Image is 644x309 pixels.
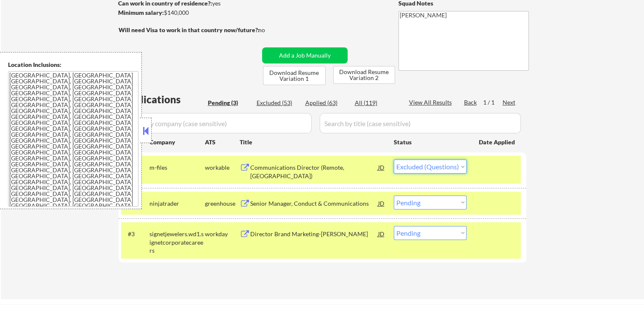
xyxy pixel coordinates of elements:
[377,160,386,175] div: JD
[262,47,348,63] button: Add a Job Manually
[479,138,516,146] div: Date Applied
[377,226,386,241] div: JD
[483,98,503,107] div: 1 / 1
[503,98,516,107] div: Next
[263,66,326,85] button: Download Resume Variation 1
[250,199,378,208] div: Senior Manager, Conduct & Communications
[149,138,205,146] div: Company
[205,163,240,172] div: workable
[118,9,164,16] strong: Minimum salary:
[8,61,138,69] div: Location Inclusions:
[320,113,521,133] input: Search by title (case sensitive)
[258,26,282,34] div: no
[128,230,143,238] div: #3
[333,66,395,84] button: Download Resume Variation 2
[149,230,205,255] div: signetjewelers.wd1.signetcorporatecareers
[355,99,397,107] div: All (119)
[377,196,386,211] div: JD
[409,98,454,107] div: View All Results
[257,99,299,107] div: Excluded (53)
[121,113,312,133] input: Search by company (case sensitive)
[205,199,240,208] div: greenhouse
[121,94,205,105] div: Applications
[205,230,240,238] div: workday
[250,230,378,238] div: Director Brand Marketing-[PERSON_NAME]
[208,99,250,107] div: Pending (3)
[119,26,260,33] strong: Will need Visa to work in that country now/future?:
[149,199,205,208] div: ninjatrader
[394,134,467,149] div: Status
[205,138,240,146] div: ATS
[118,8,259,17] div: $140,000
[240,138,386,146] div: Title
[149,163,205,172] div: m-files
[464,98,478,107] div: Back
[305,99,348,107] div: Applied (63)
[250,163,378,180] div: Communications Director (Remote, [GEOGRAPHIC_DATA])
